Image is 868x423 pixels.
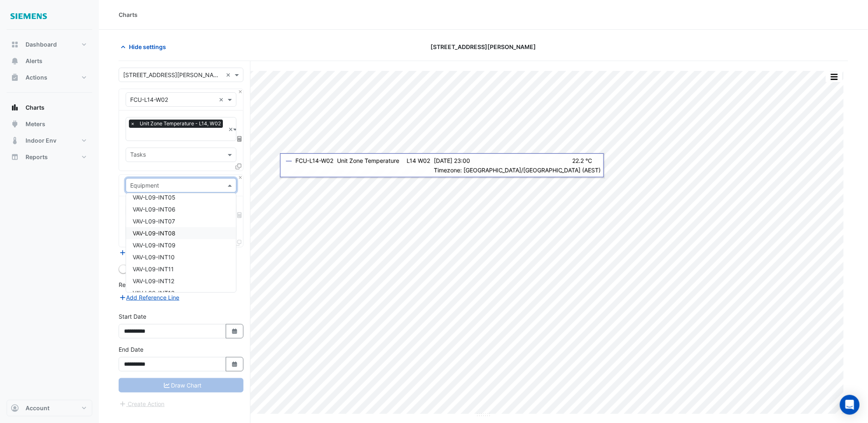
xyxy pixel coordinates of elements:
app-icon: Charts [11,103,19,112]
span: [STREET_ADDRESS][PERSON_NAME] [430,42,536,51]
app-escalated-ticket-create-button: Please draw the charts first [119,400,165,407]
span: Actions [26,73,47,82]
app-icon: Indoor Env [11,136,19,145]
fa-icon: Select Date [231,328,239,335]
img: Company Logo [10,7,47,23]
button: More Options [826,72,842,82]
button: Hide settings [119,40,171,54]
span: Reports [26,153,48,161]
div: Options List [126,193,236,292]
span: Charts [26,103,44,112]
span: VAV-L09-INT09 [133,242,175,249]
fa-icon: Select Date [231,361,239,368]
app-icon: Alerts [11,57,19,65]
button: Add Equipment [119,248,168,257]
button: Reports [7,149,92,165]
span: VAV-L09-INT11 [133,266,174,273]
span: VAV-L09-INT12 [133,277,174,284]
span: Clear [228,125,233,134]
label: Reference Lines [119,280,162,289]
div: Charts [119,10,138,19]
span: VAV-L09-INT10 [133,254,175,261]
span: VAV-L09-INT05 [133,194,175,201]
button: Close [238,89,243,94]
span: VAV-L09-INT07 [133,218,175,225]
span: Meters [26,120,45,128]
app-icon: Reports [11,153,19,161]
app-icon: Meters [11,120,19,128]
button: Alerts [7,53,92,69]
span: Clear [219,95,226,104]
span: VAV-L09-INT08 [133,230,175,237]
div: Tasks [129,150,146,161]
span: Choose Function [236,135,243,142]
span: Clone Favourites and Tasks from this Equipment to other Equipment [236,163,241,170]
span: VAV-L09-INT13 [133,289,175,296]
app-icon: Dashboard [11,40,19,49]
span: Hide settings [129,42,166,51]
span: Choose Function [236,211,243,219]
button: Account [7,400,92,416]
label: Start Date [119,312,146,321]
button: Close [238,175,243,180]
button: Dashboard [7,36,92,53]
button: Meters [7,116,92,132]
div: Open Intercom Messenger [840,395,860,415]
button: Charts [7,99,92,116]
button: Add Reference Line [119,293,180,302]
span: Unit Zone Temperature - L14, W02 [138,120,223,128]
button: Indoor Env [7,132,92,149]
span: × [129,120,136,128]
span: Alerts [26,57,42,65]
span: Clear [226,70,233,79]
span: Clone Favourites and Tasks from this Equipment to other Equipment [236,239,241,246]
span: Account [26,404,49,412]
app-icon: Actions [11,73,19,82]
span: VAV-L09-INT06 [133,206,175,213]
label: End Date [119,345,143,354]
span: Indoor Env [26,136,56,145]
span: Dashboard [26,40,57,49]
button: Actions [7,69,92,86]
